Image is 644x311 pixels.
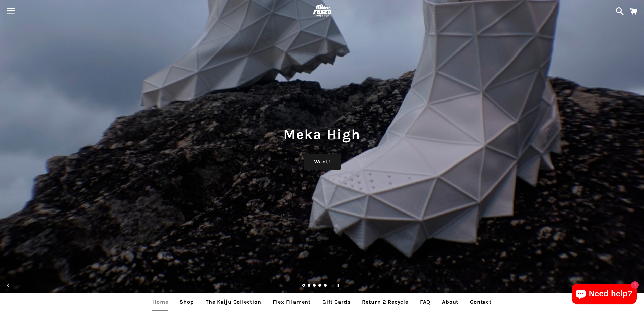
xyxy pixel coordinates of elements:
[1,278,16,293] button: Previous slide
[330,278,345,293] button: Pause slideshow
[302,284,306,288] a: Slide 1, current
[268,293,316,310] a: Flex Filament
[308,284,311,288] a: Load slide 2
[313,284,316,288] a: Load slide 3
[317,293,356,310] a: Gift Cards
[415,293,435,310] a: FAQ
[318,284,322,288] a: Load slide 4
[324,284,327,288] a: Load slide 5
[465,293,497,310] a: Contact
[628,278,643,293] button: Next slide
[7,125,637,144] h1: Meka High
[147,293,173,310] a: Home
[357,293,413,310] a: Return 2 Recycle
[304,154,341,170] a: Want!
[174,293,199,310] a: Shop
[570,284,639,306] inbox-online-store-chat: Shopify online store chat
[200,293,266,310] a: The Kaiju Collection
[437,293,463,310] a: About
